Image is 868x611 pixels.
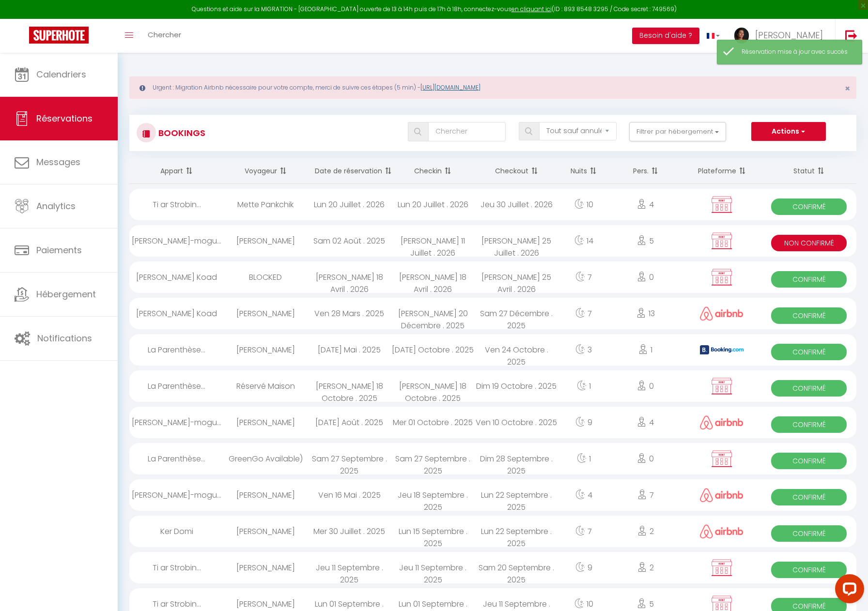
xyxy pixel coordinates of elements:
[632,28,699,44] button: Besoin d'aide ?
[428,122,506,141] input: Chercher
[609,158,682,184] th: Sort by people
[224,158,308,184] th: Sort by guest
[742,47,852,57] div: Réservation mise à jour avec succès
[845,30,857,42] img: logout
[511,5,552,13] a: en cliquant ici
[36,200,76,212] span: Analytics
[308,158,391,184] th: Sort by booking date
[129,158,224,184] th: Sort by rentals
[140,19,188,53] a: Chercher
[36,288,96,300] span: Hébergement
[845,84,850,93] button: Close
[36,68,86,80] span: Calendriers
[827,570,868,611] iframe: LiveChat chat widget
[629,122,726,141] button: Filtrer par hébergement
[727,19,835,53] a: ... [PERSON_NAME]
[37,332,92,344] span: Notifications
[36,112,93,124] span: Réservations
[29,27,89,44] img: Super Booking
[682,158,762,184] th: Sort by channel
[755,29,823,41] span: [PERSON_NAME]
[420,83,480,92] a: [URL][DOMAIN_NAME]
[36,244,82,256] span: Paiements
[156,122,205,144] h3: Bookings
[391,158,475,184] th: Sort by checkin
[845,82,850,94] span: ×
[751,122,826,141] button: Actions
[36,156,80,168] span: Messages
[762,158,856,184] th: Sort by status
[558,158,609,184] th: Sort by nights
[475,158,558,184] th: Sort by checkout
[129,76,856,99] div: Urgent : Migration Airbnb nécessaire pour votre compte, merci de suivre ces étapes (5 min) -
[148,30,181,40] span: Chercher
[734,28,749,44] img: ...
